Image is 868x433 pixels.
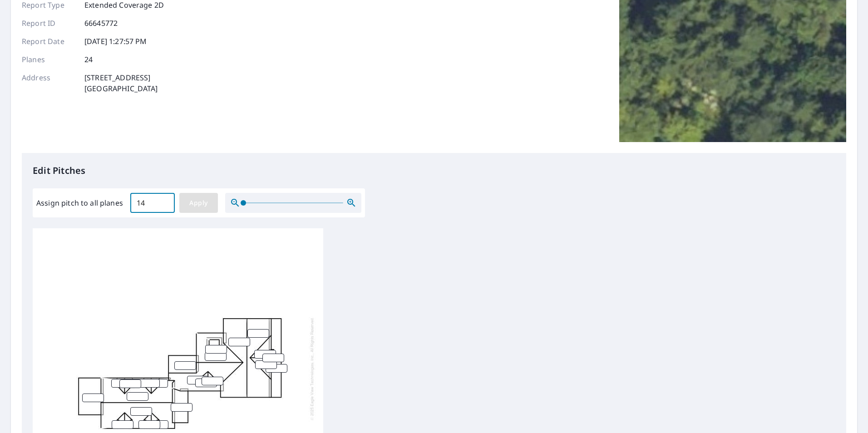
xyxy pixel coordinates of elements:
[179,193,218,213] button: Apply
[33,164,835,177] p: Edit Pitches
[187,197,211,209] span: Apply
[22,72,76,94] p: Address
[84,18,118,29] p: 66645772
[22,54,76,65] p: Planes
[36,197,123,208] label: Assign pitch to all planes
[84,72,158,94] p: [STREET_ADDRESS] [GEOGRAPHIC_DATA]
[84,36,147,47] p: [DATE] 1:27:57 PM
[22,36,76,47] p: Report Date
[22,18,76,29] p: Report ID
[84,54,93,65] p: 24
[130,190,175,216] input: 00.0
